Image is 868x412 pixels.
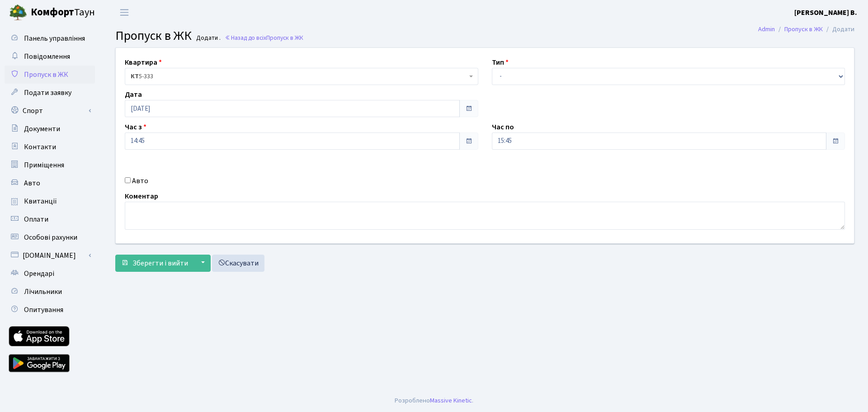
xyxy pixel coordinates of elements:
[24,214,48,224] span: Оплати
[24,232,77,242] span: Особові рахунки
[794,8,857,18] b: [PERSON_NAME] В.
[125,68,478,85] span: <b>КТ</b>&nbsp;&nbsp;&nbsp;&nbsp;5-333
[5,228,95,246] a: Особові рахунки
[24,160,64,170] span: Приміщення
[5,47,95,66] a: Повідомлення
[5,29,95,47] a: Панель управління
[24,196,57,206] span: Квитанції
[24,70,68,80] span: Пропуск в ЖК
[5,120,95,138] a: Документи
[24,124,60,134] span: Документи
[430,396,472,405] a: Massive Kinetic
[5,265,95,283] a: Орендарі
[115,27,192,45] span: Пропуск в ЖК
[5,156,95,174] a: Приміщення
[24,142,56,152] span: Контакти
[5,283,95,301] a: Лічильники
[784,24,823,34] a: Пропуск в ЖК
[395,396,473,406] div: Розроблено .
[758,24,775,34] a: Admin
[266,33,303,42] span: Пропуск в ЖК
[194,34,221,42] small: Додати .
[5,84,95,102] a: Подати заявку
[794,7,857,18] a: [PERSON_NAME] В.
[24,269,54,279] span: Орендарі
[31,5,74,19] b: Комфорт
[125,57,162,68] label: Квартира
[5,174,95,192] a: Авто
[24,52,70,62] span: Повідомлення
[115,255,194,272] button: Зберегти і вийти
[5,66,95,84] a: Пропуск в ЖК
[492,57,509,68] label: Тип
[31,5,95,20] span: Таун
[745,20,868,39] nav: breadcrumb
[24,88,71,98] span: Подати заявку
[132,258,188,268] span: Зберегти і вийти
[5,210,95,228] a: Оплати
[492,122,514,133] label: Час по
[24,33,85,43] span: Панель управління
[125,89,142,100] label: Дата
[823,24,854,34] li: Додати
[24,178,40,188] span: Авто
[225,33,303,42] a: Назад до всіхПропуск в ЖК
[24,305,63,315] span: Опитування
[212,255,264,272] a: Скасувати
[5,246,95,265] a: [DOMAIN_NAME]
[125,191,158,202] label: Коментар
[131,72,467,81] span: <b>КТ</b>&nbsp;&nbsp;&nbsp;&nbsp;5-333
[9,4,27,22] img: logo.png
[5,102,95,120] a: Спорт
[5,301,95,319] a: Опитування
[5,138,95,156] a: Контакти
[131,72,139,81] b: КТ
[5,192,95,210] a: Квитанції
[24,287,62,297] span: Лічильники
[125,122,146,133] label: Час з
[132,175,148,186] label: Авто
[113,5,136,20] button: Переключити навігацію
